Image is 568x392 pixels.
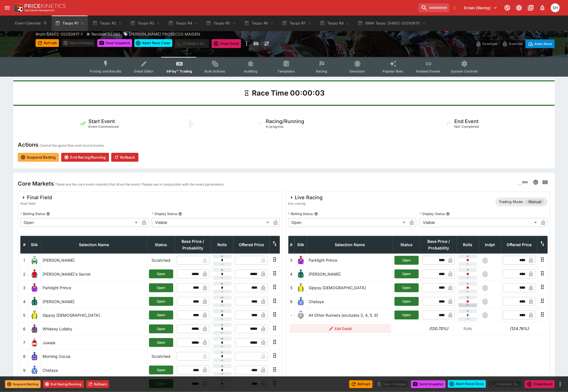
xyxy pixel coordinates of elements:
span: In progress [266,124,283,129]
th: # [21,236,28,253]
img: Sportsbook Management [24,9,54,12]
button: Open [395,297,419,306]
td: Parklight Prince [41,281,147,294]
button: Close Event [525,380,555,388]
td: Juwala [41,336,147,349]
p: Scratched [149,257,173,263]
button: Scott Hunt [549,2,561,14]
th: Independent [479,236,501,253]
td: Chataya [41,363,147,377]
button: Taupo R1 [52,16,88,31]
td: 7 [21,336,28,349]
p: Override [509,41,523,47]
button: Open [149,297,173,306]
span: Event Commenced [88,124,118,129]
img: runner 8 [30,352,39,361]
button: SMM Taupo (54802-20250917) [354,16,430,31]
button: Open [149,338,173,347]
button: Select Tenant [461,3,501,12]
p: Rolls [458,326,477,331]
div: LINDAUER PROSECCO MAIDEN [123,31,200,37]
button: Notifications [537,3,547,13]
button: Rollback [86,380,109,388]
th: Status [147,236,175,253]
td: 8 [21,349,28,363]
th: Rolls [457,236,479,253]
td: 2 [21,267,28,281]
h4: Actions [18,141,38,148]
span: Popular Bets [383,69,403,73]
td: [PERSON_NAME] [41,253,147,267]
button: Open [149,269,173,278]
h6: (120.70%) [422,326,455,331]
input: search [419,3,449,12]
td: Chataya [307,294,393,308]
th: Offered Price [501,236,537,253]
span: InPlay™ Trading [167,69,192,73]
th: Base Price / Probability [175,236,211,253]
td: Gippsy [DEMOGRAPHIC_DATA] [41,308,147,322]
span: Auditing [244,69,257,73]
th: Status [393,236,421,253]
div: Visible [420,218,539,227]
button: Override [500,39,525,48]
div: Start From [473,39,555,48]
span: Templates [278,69,295,73]
button: Taupo R8 [316,16,353,31]
img: runner 4 [30,297,39,306]
button: Taupo R7 [279,16,315,31]
th: Base Price / Probability [421,236,457,253]
span: Racing [316,69,328,73]
h5: End Event [455,118,479,124]
button: Refresh [36,39,59,47]
p: Display Status [152,211,177,216]
button: Event Calendar [12,16,51,31]
button: Edit Detail [290,324,391,333]
h5: Racing/Running [266,118,304,124]
button: more [557,381,564,388]
span: Simulator [349,69,365,73]
span: Pricing and Results [90,69,121,73]
p: Betting Status [288,211,313,216]
td: Morning Cocoa [41,349,147,363]
span: Related Events [416,69,441,73]
button: Abort Race Close [448,380,486,388]
button: Taupo R5 [203,16,239,31]
button: open drawer [2,3,12,13]
span: live-racing [288,201,323,206]
p: Display Status [420,211,445,216]
td: Gippsy [DEMOGRAPHIC_DATA] [307,281,393,294]
img: runner 3 [30,283,39,292]
button: Suspend Betting [5,380,41,388]
h6: (124.76%) [503,326,536,331]
img: blank-silk.png [296,311,305,319]
td: Whiskey Lullaby [41,322,147,336]
button: more [243,39,250,48]
img: runner 6 [30,324,39,333]
button: Taupo R6 [241,16,277,31]
button: Taupo R2 [89,16,126,31]
img: runner 7 [30,338,39,347]
button: Open [149,283,173,292]
button: Suspend Betting [18,153,59,162]
p: Betting Status [20,211,45,216]
p: [PERSON_NAME] PROSECCO MAIDEN [129,31,200,37]
th: Silk [294,236,307,253]
button: Connected to PK [502,3,512,13]
span: Bulk Actions [205,69,225,73]
button: Rollback [111,153,138,162]
p: Control the game flow and record events. [39,143,105,148]
th: Silk [28,236,41,253]
button: Betting Status [314,212,318,216]
button: Taupo R4 [165,16,202,31]
img: runner 5 [296,283,305,292]
img: runner 2 [30,269,39,278]
button: Display Status [446,212,450,216]
div: Live Racing [288,194,323,201]
img: runner 3 [296,256,305,265]
span: Manual [525,199,544,205]
button: Send Snapshot [97,39,132,47]
h5: Start Event [88,118,115,124]
td: 3 [288,253,294,267]
td: 9 [21,363,28,377]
